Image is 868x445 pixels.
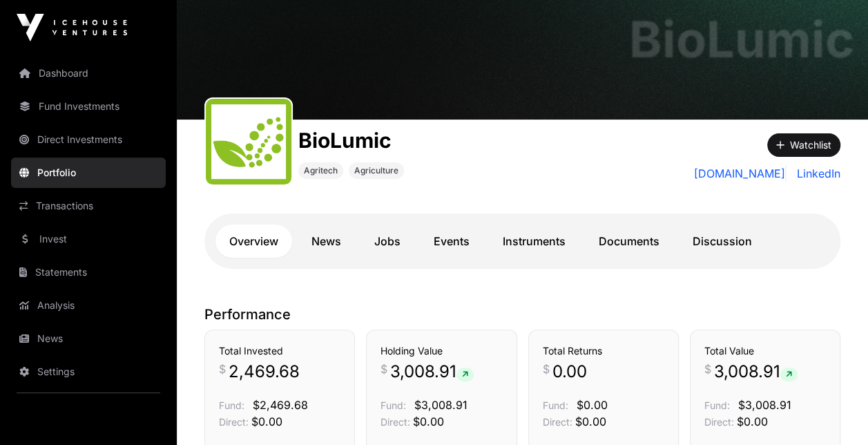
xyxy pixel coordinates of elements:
[11,91,166,122] a: Fund Investments
[575,415,606,428] span: $0.00
[543,344,664,358] h3: Total Returns
[552,361,587,383] span: 0.00
[629,15,854,64] h1: BioLumic
[413,415,444,428] span: $0.00
[767,133,840,157] button: Watchlist
[11,191,166,221] a: Transactions
[11,124,166,155] a: Direct Investments
[390,361,474,383] span: 3,008.91
[298,225,355,258] a: News
[11,158,166,188] a: Portfolio
[11,323,166,354] a: News
[704,361,711,377] span: $
[543,399,568,411] span: Fund:
[219,416,249,428] span: Direct:
[304,165,338,176] span: Agritech
[380,416,410,428] span: Direct:
[215,225,292,258] a: Overview
[420,225,483,258] a: Events
[360,225,414,258] a: Jobs
[251,415,282,428] span: $0.00
[11,357,166,387] a: Settings
[253,398,308,412] span: $2,469.68
[11,58,166,88] a: Dashboard
[791,165,840,182] a: LinkedIn
[229,361,300,383] span: 2,469.68
[543,416,572,428] span: Direct:
[799,379,868,445] iframe: Chat Widget
[380,361,387,377] span: $
[204,305,840,324] p: Performance
[298,128,404,153] h1: BioLumic
[577,398,608,412] span: $0.00
[215,225,829,258] nav: Tabs
[17,14,127,41] img: Icehouse Ventures Logo
[489,225,579,258] a: Instruments
[585,225,673,258] a: Documents
[738,398,791,412] span: $3,008.91
[679,225,766,258] a: Discussion
[219,399,244,411] span: Fund:
[714,361,798,383] span: 3,008.91
[11,224,166,254] a: Invest
[704,399,730,411] span: Fund:
[219,344,340,358] h3: Total Invested
[737,415,768,428] span: $0.00
[704,416,734,428] span: Direct:
[11,257,166,287] a: Statements
[380,344,502,358] h3: Holding Value
[414,398,467,412] span: $3,008.91
[11,290,166,321] a: Analysis
[704,344,826,358] h3: Total Value
[543,361,550,377] span: $
[694,165,786,182] a: [DOMAIN_NAME]
[354,165,398,176] span: Agriculture
[380,399,406,411] span: Fund:
[211,104,286,179] img: 0_ooS1bY_400x400.png
[219,361,226,377] span: $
